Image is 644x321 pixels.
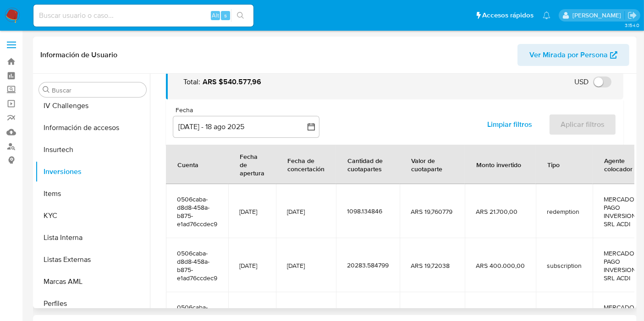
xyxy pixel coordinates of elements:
button: Inversiones [35,161,150,183]
input: Buscar [52,86,143,94]
button: IV Challenges [35,95,150,117]
button: Ver Mirada por Persona [517,44,629,66]
p: belen.palamara@mercadolibre.com [572,11,624,20]
a: Salir [627,11,637,20]
button: Marcas AML [35,271,150,293]
button: KYC [35,205,150,227]
button: search-icon [231,9,250,22]
button: Lista Interna [35,227,150,249]
button: Listas Externas [35,249,150,271]
button: Información de accesos [35,117,150,139]
span: s [224,11,227,20]
button: Buscar [43,86,50,93]
button: Perfiles [35,293,150,315]
h1: Información de Usuario [40,50,117,60]
button: Insurtech [35,139,150,161]
span: Alt [212,11,219,20]
a: Notificaciones [543,11,550,19]
input: Buscar usuario o caso... [33,10,253,22]
span: Ver Mirada por Persona [529,44,608,66]
span: Accesos rápidos [482,11,534,20]
button: Items [35,183,150,205]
